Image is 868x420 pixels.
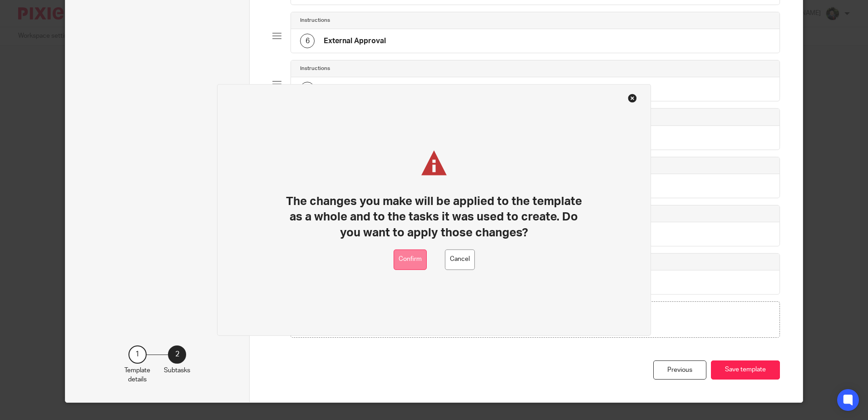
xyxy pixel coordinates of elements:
[300,17,330,24] h4: Instructions
[282,194,586,240] h1: The changes you make will be applied to the template as a whole and to the tasks it was used to c...
[164,366,190,375] p: Subtasks
[653,360,706,380] div: Previous
[124,366,150,385] p: Template details
[300,65,330,72] h4: Instructions
[324,36,386,46] h4: External Approval
[168,345,186,364] div: 2
[445,250,475,270] button: Cancel
[300,34,315,48] div: 6
[711,360,780,380] button: Save template
[128,345,147,364] div: 1
[394,250,427,270] button: Confirm
[300,82,315,96] div: 7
